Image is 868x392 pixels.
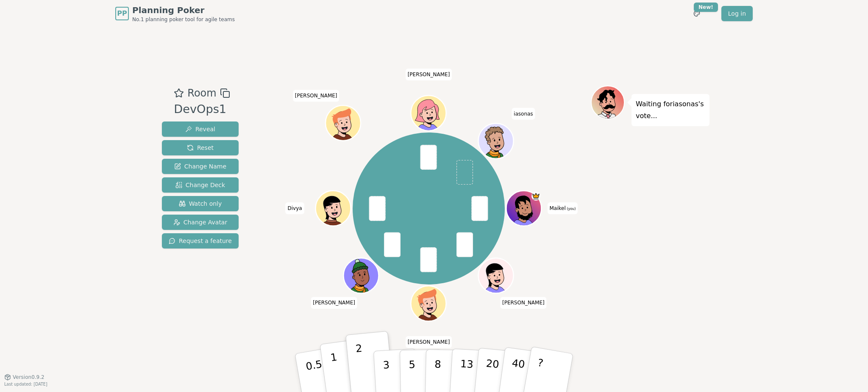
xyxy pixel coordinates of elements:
[162,215,239,230] button: Change Avatar
[293,90,339,102] span: Click to change your name
[636,98,705,122] p: Waiting for iasonas 's vote...
[162,196,239,211] button: Watch only
[4,382,47,386] span: Last updated: [DATE]
[507,192,540,225] button: Click to change your avatar
[406,69,452,80] span: Click to change your name
[174,162,226,171] span: Change Name
[173,218,228,226] span: Change Avatar
[355,342,366,389] p: 2
[174,101,230,118] div: DevOps1
[169,237,232,245] span: Request a feature
[566,207,576,211] span: (you)
[694,3,718,12] div: New!
[162,233,239,248] button: Request a feature
[500,297,547,309] span: Click to change your name
[162,159,239,174] button: Change Name
[174,86,184,101] button: Add as favourite
[179,199,222,208] span: Watch only
[185,125,215,133] span: Reveal
[532,192,541,201] span: Maikel is the host
[132,4,235,16] span: Planning Poker
[311,297,357,309] span: Click to change your name
[175,181,225,189] span: Change Deck
[547,202,578,214] span: Click to change your name
[115,4,235,23] a: PPPlanning PokerNo.1 planning poker tool for agile teams
[132,16,235,23] span: No.1 planning poker tool for agile teams
[13,374,45,381] span: Version 0.9.2
[4,374,45,381] button: Version0.9.2
[721,6,753,21] a: Log in
[286,202,304,214] span: Click to change your name
[187,86,216,101] span: Room
[117,8,127,19] span: PP
[162,177,239,193] button: Change Deck
[689,6,704,21] button: New!
[162,140,239,155] button: Reset
[406,336,452,348] span: Click to change your name
[187,144,214,152] span: Reset
[162,121,239,137] button: Reveal
[512,108,535,120] span: Click to change your name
